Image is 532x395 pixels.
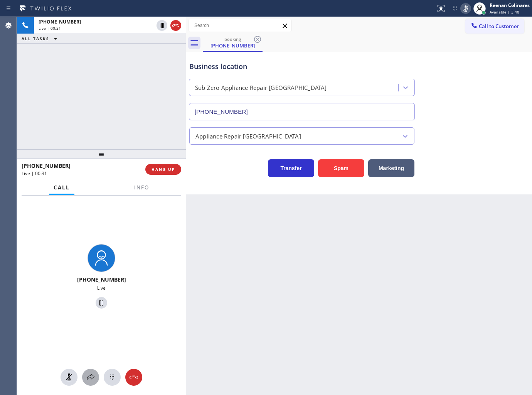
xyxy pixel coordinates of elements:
[130,180,154,195] button: Info
[152,167,175,172] span: HANG UP
[22,170,47,177] span: Live | 00:31
[77,276,126,283] span: [PHONE_NUMBER]
[368,159,414,177] button: Marketing
[195,132,301,140] div: Appliance Repair [GEOGRAPHIC_DATA]
[170,20,181,31] button: Hang up
[268,159,314,177] button: Transfer
[157,20,167,31] button: Hold Customer
[460,3,471,14] button: Mute
[97,285,106,291] span: Live
[17,34,65,43] button: ALL TASKS
[318,159,364,177] button: Spam
[39,25,61,31] span: Live | 00:31
[125,369,142,386] button: Hang up
[49,180,74,195] button: Call
[82,369,99,386] button: Open directory
[490,2,530,8] div: Reenan Colinares
[204,36,262,42] div: booking
[189,103,415,120] input: Phone Number
[479,23,519,30] span: Call to Customer
[145,164,181,175] button: HANG UP
[39,19,81,25] span: [PHONE_NUMBER]
[204,42,262,49] div: [PHONE_NUMBER]
[204,34,262,51] div: (800) 809-3875
[22,162,71,169] span: [PHONE_NUMBER]
[189,19,291,32] input: Search
[22,36,49,41] span: ALL TASKS
[490,9,519,15] span: Available | 3:40
[465,19,524,34] button: Call to Customer
[61,369,77,386] button: Mute
[134,184,149,191] span: Info
[189,61,414,72] div: Business location
[195,83,327,92] div: Sub Zero Appliance Repair [GEOGRAPHIC_DATA]
[54,184,70,191] span: Call
[104,369,121,386] button: Open dialpad
[96,297,107,309] button: Hold Customer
